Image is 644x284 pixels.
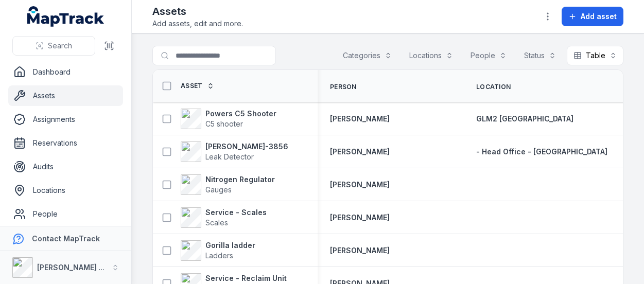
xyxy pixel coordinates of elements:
[336,46,398,65] button: Categories
[12,36,95,56] button: Search
[37,263,109,272] strong: [PERSON_NAME] Air
[205,152,254,161] span: Leak Detector
[205,109,276,119] strong: Powers C5 Shooter
[476,114,573,123] span: GLM2 [GEOGRAPHIC_DATA]
[330,83,357,91] span: Person
[205,185,232,194] span: Gauges
[48,41,72,51] span: Search
[205,119,243,128] span: C5 shooter
[181,109,276,129] a: Powers C5 ShooterC5 shooter
[205,207,267,218] strong: Service - Scales
[330,180,390,190] a: [PERSON_NAME]
[8,133,123,153] a: Reservations
[476,83,511,91] span: Location
[476,147,607,157] a: - Head Office - [GEOGRAPHIC_DATA]
[181,82,203,90] span: Asset
[205,141,288,152] strong: [PERSON_NAME]-3856
[32,234,100,243] strong: Contact MapTrack
[205,273,287,283] strong: Service - Reclaim Unit
[181,207,267,228] a: Service - ScalesScales
[181,82,214,90] a: Asset
[567,46,623,65] button: Table
[8,62,123,82] a: Dashboard
[8,109,123,130] a: Assignments
[27,6,105,27] a: MapTrack
[476,147,607,156] span: - Head Office - [GEOGRAPHIC_DATA]
[8,85,123,106] a: Assets
[330,212,390,223] a: [PERSON_NAME]
[205,218,228,227] span: Scales
[517,46,563,65] button: Status
[330,147,390,157] a: [PERSON_NAME]
[403,46,460,65] button: Locations
[205,240,255,251] strong: Gorilla ladder
[8,204,123,224] a: People
[205,174,275,185] strong: Nitrogen Regulator
[152,4,243,19] h2: Assets
[581,11,617,22] span: Add asset
[181,141,288,162] a: [PERSON_NAME]-3856Leak Detector
[181,174,275,195] a: Nitrogen RegulatorGauges
[152,19,243,29] span: Add assets, edit and more.
[205,251,233,260] span: Ladders
[8,180,123,201] a: Locations
[464,46,513,65] button: People
[330,114,390,124] a: [PERSON_NAME]
[562,7,623,26] button: Add asset
[181,240,255,261] a: Gorilla ladderLadders
[476,114,573,124] a: GLM2 [GEOGRAPHIC_DATA]
[8,156,123,177] a: Audits
[330,245,390,256] a: [PERSON_NAME]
